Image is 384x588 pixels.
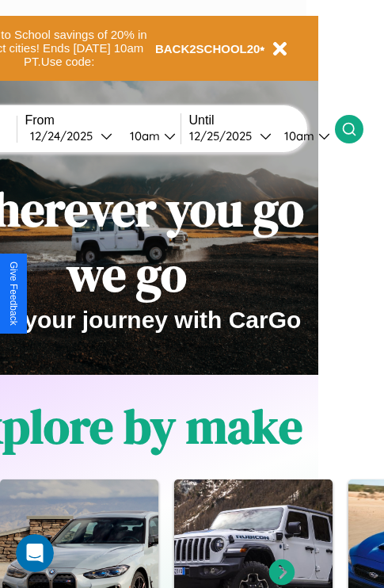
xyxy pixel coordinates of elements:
div: Give Feedback [8,262,19,326]
label: Until [189,113,335,128]
button: 10am [272,128,335,144]
div: 12 / 24 / 2025 [30,128,101,143]
div: 10am [122,128,164,143]
label: From [25,113,181,128]
b: BACK2SCHOOL20 [155,42,260,55]
button: 12/24/2025 [25,128,117,144]
div: 10am [276,128,318,143]
button: 10am [117,128,181,144]
div: 12 / 25 / 2025 [189,128,260,143]
iframe: Intercom live chat [16,534,54,572]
